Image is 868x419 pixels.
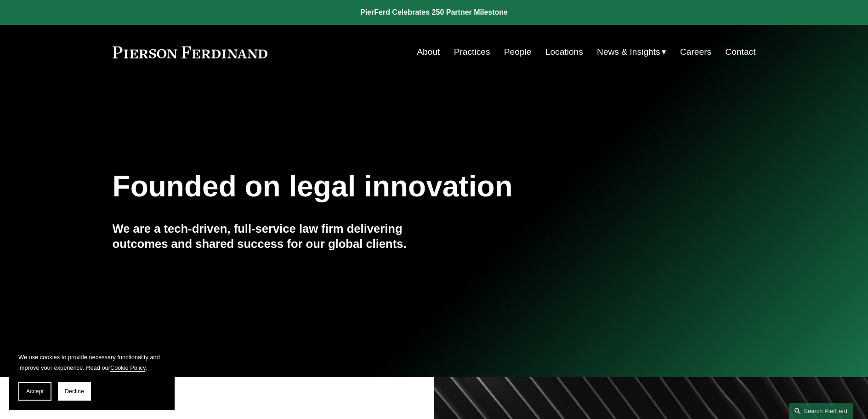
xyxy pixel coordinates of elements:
[504,43,532,61] a: People
[725,43,755,61] a: Contact
[789,403,853,419] a: Search this site
[454,43,490,61] a: Practices
[545,43,583,61] a: Locations
[58,382,91,401] button: Decline
[9,343,175,410] section: Cookie banner
[18,352,165,373] p: We use cookies to provide necessary functionality and improve your experience. Read our .
[18,382,51,401] button: Accept
[113,221,434,251] h4: We are a tech-driven, full-service law firm delivering outcomes and shared success for our global...
[597,44,660,60] span: News & Insights
[113,170,649,203] h1: Founded on legal innovation
[680,43,711,61] a: Careers
[110,364,146,371] a: Cookie Policy
[26,388,44,395] span: Accept
[417,43,440,61] a: About
[65,388,84,395] span: Decline
[597,43,666,61] a: folder dropdown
